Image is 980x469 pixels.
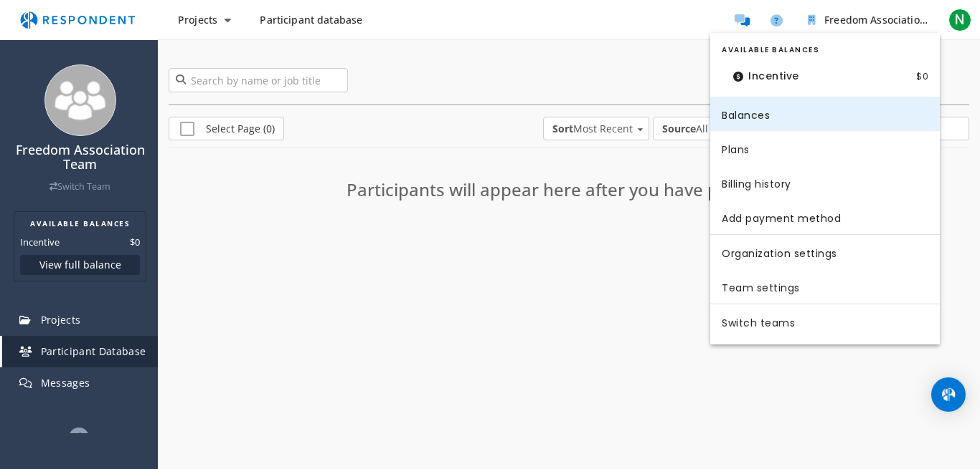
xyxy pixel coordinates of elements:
[710,200,940,234] a: Add payment method
[710,304,940,339] a: Switch teams
[722,62,811,91] dt: Incentive
[722,44,928,56] h2: Available Balances
[916,62,928,91] dd: $0
[710,39,940,97] section: Team balance summary
[710,131,940,165] a: Billing plans
[710,269,940,304] a: Team settings
[931,377,966,412] div: Open Intercom Messenger
[710,165,940,200] a: Billing history
[710,97,940,131] a: Billing balances
[710,235,940,269] a: Organization settings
